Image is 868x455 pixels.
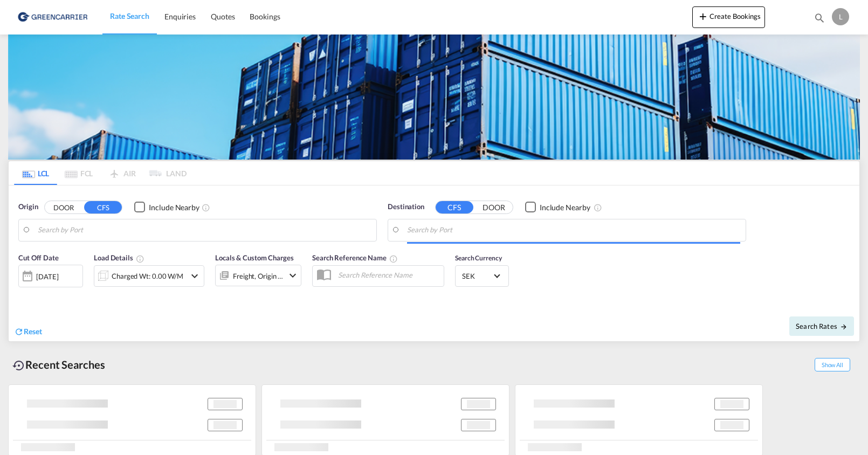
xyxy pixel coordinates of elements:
span: Search Reference Name [312,253,398,262]
span: Destination [388,202,424,212]
span: SEK [462,271,492,281]
md-select: Select Currency: kr SEKSweden Krona [461,268,503,284]
button: CFS [84,201,122,213]
div: Freight Origin Destination [233,268,284,284]
div: Charged Wt: 0.00 W/M [112,268,183,284]
md-datepicker: Select [18,286,26,301]
md-checkbox: Checkbox No Ink [134,202,199,213]
md-icon: Chargeable Weight [136,254,144,263]
span: Bookings [250,12,280,21]
md-icon: icon-chevron-down [188,270,201,282]
md-pagination-wrapper: Use the left and right arrow keys to navigate between tabs [14,161,187,185]
input: Search Reference Name [333,267,444,283]
span: Quotes [211,12,235,21]
span: Locals & Custom Charges [215,253,294,262]
div: Charged Wt: 0.00 W/Micon-chevron-down [94,265,204,287]
span: Search Currency [455,254,502,262]
div: Include Nearby [149,202,199,213]
span: Origin [18,202,38,212]
button: DOOR [475,201,513,213]
span: Show All [815,358,850,371]
input: Search by Port [407,222,740,238]
span: Reset [24,327,42,336]
div: [DATE] [18,265,83,287]
input: Search by Port [38,222,371,238]
button: DOOR [45,201,82,213]
div: Recent Searches [8,353,109,377]
div: icon-magnify [814,12,825,28]
md-tab-item: LCL [14,161,57,185]
md-icon: Unchecked: Ignores neighbouring ports when fetching rates.Checked : Includes neighbouring ports w... [202,203,210,212]
md-icon: Unchecked: Ignores neighbouring ports when fetching rates.Checked : Includes neighbouring ports w... [594,203,602,212]
md-icon: icon-refresh [14,327,24,336]
md-icon: icon-plus 400-fg [697,10,709,23]
img: 609dfd708afe11efa14177256b0082fb.png [16,5,89,29]
img: GreenCarrierFCL_LCL.png [8,35,860,160]
span: Enquiries [164,12,196,21]
div: L [832,8,849,25]
md-icon: Your search will be saved by the below given name [389,254,398,263]
md-icon: icon-arrow-right [840,323,848,330]
md-icon: icon-backup-restore [12,359,25,372]
div: icon-refreshReset [14,326,42,338]
span: Search Rates [796,322,848,330]
button: CFS [436,201,473,213]
span: Cut Off Date [18,253,59,262]
md-icon: icon-chevron-down [286,269,299,282]
div: Freight Origin Destinationicon-chevron-down [215,265,301,286]
button: Search Ratesicon-arrow-right [789,316,854,336]
span: Rate Search [110,11,149,20]
md-checkbox: Checkbox No Ink [525,202,590,213]
div: Origin DOOR CFS Checkbox No InkUnchecked: Ignores neighbouring ports when fetching rates.Checked ... [9,185,859,341]
span: Load Details [94,253,144,262]
div: Include Nearby [540,202,590,213]
div: [DATE] [36,272,58,281]
md-icon: icon-magnify [814,12,825,24]
button: icon-plus 400-fgCreate Bookings [692,6,765,28]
